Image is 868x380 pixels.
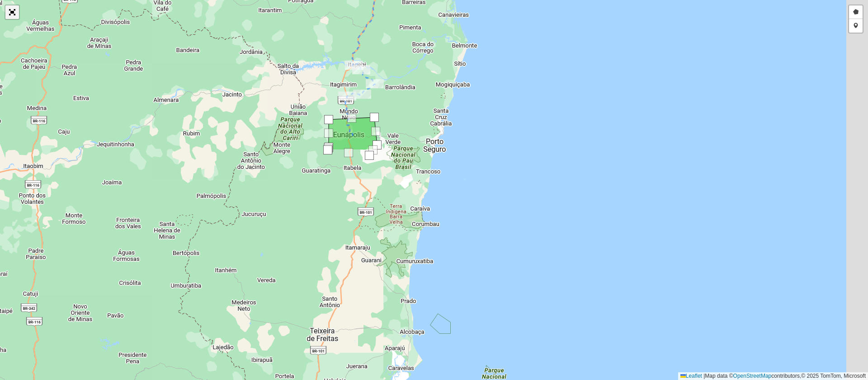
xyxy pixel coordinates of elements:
a: Adicionar checkpoint [849,19,863,33]
div: Map data © contributors,© 2025 TomTom, Microsoft [678,372,868,380]
a: OpenStreetMap [733,373,772,379]
a: Desenhar setor [849,5,863,19]
span: | [703,373,705,379]
a: Abrir mapa em tela cheia [5,5,19,19]
a: Leaflet [680,373,702,379]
